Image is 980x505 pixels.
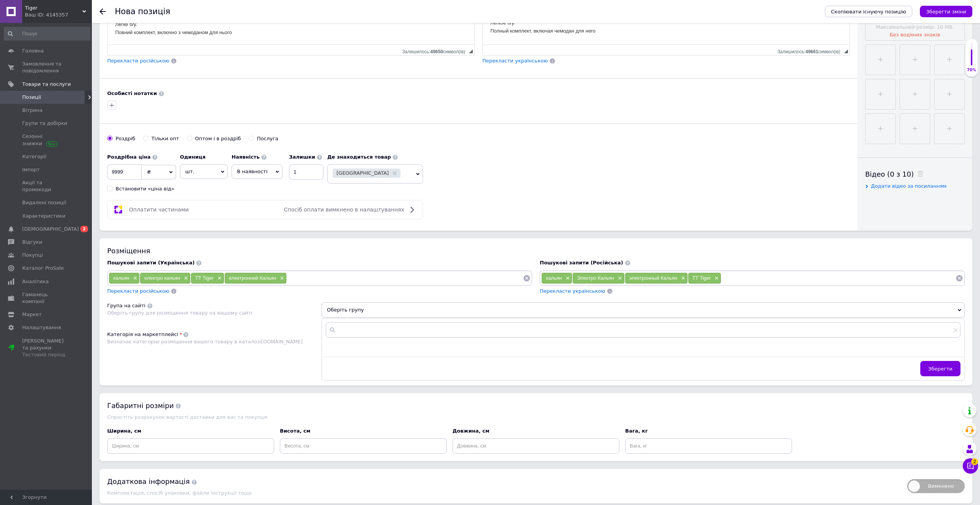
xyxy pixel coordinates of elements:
[22,324,61,331] span: Налаштування
[8,0,359,88] body: Редактор, 732FFD10-36BE-4F80-8C2A-557C3A137C5D
[25,11,92,18] div: Ваш ID: 4145357
[577,275,614,281] span: Электро Кальян
[825,6,912,17] button: Скопіювати існуючу позицію
[8,1,55,7] strong: Кальян без вугілля
[107,428,141,434] span: Ширина, см
[8,57,359,66] p: Регулировка жара прямо на экране (есть на фото).
[616,275,622,282] span: ×
[22,351,71,358] div: Тестовий період
[25,5,82,11] span: Tiger
[107,58,169,64] span: Перекласти російською
[22,94,41,101] span: Позиції
[144,275,180,281] span: електро кальян
[232,154,260,160] b: Наявність
[844,49,848,53] span: Потягніть для зміни розмірів
[107,401,965,410] div: Габаритні розміри
[107,164,142,180] input: 0
[22,166,40,173] span: Імпорт
[965,67,978,73] div: 70%
[452,428,489,434] span: Довжина, см
[22,179,71,193] span: Акції та промокоди
[129,207,189,213] span: Оплатити частинами
[22,81,71,88] span: Товари та послуги
[625,428,648,434] span: Вага, кг
[8,44,359,52] p: Использование с обычными табаками.
[8,8,359,86] body: Редактор, 16012AA1-8065-4C94-86BD-7EE46CA200E0
[22,48,44,54] span: Головна
[107,90,157,96] b: Особисті нотатки
[831,9,906,15] span: Скопіювати існуючу позицію
[540,260,623,266] span: Пошукові запити (Російська)
[107,260,194,266] span: Пошукові запити (Українська)
[679,275,685,282] span: ×
[777,47,844,54] div: Кiлькiсть символiв
[963,458,978,474] button: Чат з покупцем2
[195,275,214,281] span: TT Tiger
[907,479,965,493] span: Вимкнено
[180,164,228,179] span: шт.
[22,61,71,74] span: Замовлення та повідомлення
[107,477,900,486] div: Додаткова інформація
[107,246,965,256] div: Розміщення
[107,414,965,420] div: Спростіть розрахунок вартості доставки для вас та покупця
[540,288,605,294] span: Перекласти українською
[107,339,303,344] span: Визначає категорію розміщення вашого товару в каталозі [DOMAIN_NAME]
[284,207,404,213] span: Спосіб оплати вимкнено в налаштуваннях
[546,275,562,281] span: кальян
[22,311,42,318] span: Маркет
[280,428,310,434] span: Висота, см
[147,169,151,175] span: ₴
[182,275,188,282] span: ×
[713,275,719,282] span: ×
[229,275,276,281] span: електронний Кальян
[22,278,49,285] span: Аналітика
[22,265,64,272] span: Каталог ProSale
[289,164,323,180] input: -
[469,49,473,53] span: Потягніть для зміни розмірів
[113,275,129,281] span: кальян
[22,252,43,259] span: Покупці
[152,135,179,142] div: Тільки опт
[430,49,443,54] span: 49650
[116,135,136,142] div: Роздріб
[45,9,64,15] strong: TT Tiger
[237,169,268,174] span: В наявності
[278,275,284,282] span: ×
[693,275,711,281] span: TT Tiger
[629,275,677,281] span: электронный Кальян
[865,170,914,178] span: Відео (0 з 10)
[107,310,252,316] span: Оберіть групу для розміщення товару на вашому сайті
[22,213,65,220] span: Характеристики
[280,438,447,454] input: Висота, см
[322,302,965,318] span: Оберіть групу
[107,154,150,160] b: Роздрібна ціна
[107,490,900,496] div: Комплектація, спосіб упаковки, файли інструкції тощо
[336,171,389,175] span: [GEOGRAPHIC_DATA]
[107,288,169,294] span: Перекласти російською
[920,6,972,17] button: Зберегти зміни
[115,7,170,16] h1: Нова позиція
[8,71,359,87] p: Легкое б/у. Полный комплект, включая чемодан для него
[402,47,469,54] div: Кiлькiсть символiв
[45,16,64,22] strong: TT Tiger
[116,185,175,192] div: Встановити «ціна від»
[482,58,548,64] span: Перекласти українською
[928,366,952,372] span: Зберегти
[805,49,818,54] span: 49661
[564,275,570,282] span: ×
[107,302,145,309] div: Група на сайті
[22,226,79,233] span: [DEMOGRAPHIC_DATA]
[22,153,46,160] span: Категорії
[22,133,71,147] span: Сезонні знижки
[22,291,71,305] span: Гаманець компанії
[22,107,42,114] span: Вітрина
[131,275,137,282] span: ×
[22,199,66,206] span: Видалені позиції
[107,438,274,454] input: Ширина, см
[926,9,966,15] i: Зберегти зміни
[22,239,42,246] span: Відгуки
[625,438,792,454] input: Вага, кг
[180,154,206,160] b: Одиниця
[100,8,106,15] div: Повернутися назад
[8,8,359,39] p: Электро Кальян Идеально подходит как для домашнего использования, так и для ресторана или офиса. ...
